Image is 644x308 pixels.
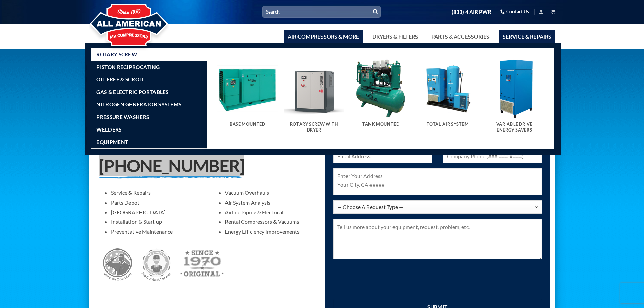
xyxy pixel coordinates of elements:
[333,150,433,163] input: Email Address
[225,189,317,196] p: Vacuum Overhauls
[225,209,317,215] p: Airline Piping & Electrical
[111,199,203,206] p: Parts Depot
[96,64,160,70] span: Piston Reciprocating
[452,6,491,18] a: (833) 4 AIR PWR
[221,122,274,127] h5: Base Mounted
[368,30,422,43] a: Dryers & Filters
[484,58,545,119] img: Variable Drive Energy Savers
[284,58,344,119] img: Rotary Screw With Dryer
[225,218,317,225] p: Rental Compressors & Vacuums
[217,58,278,134] a: Visit product category Base Mounted
[418,58,478,119] img: Total Air System
[111,189,203,196] p: Service & Repairs
[421,122,474,127] h5: Total Air System
[351,58,411,119] img: Tank Mounted
[96,77,145,82] span: Oil Free & Scroll
[99,155,244,176] a: [PHONE_NUMBER]
[96,89,168,95] span: Gas & Electric Portables
[333,267,436,294] iframe: reCAPTCHA
[262,6,381,17] input: Search…
[225,228,317,235] p: Energy Efficiency Improvements
[500,6,529,17] a: Contact Us
[96,52,137,57] span: Rotary Screw
[287,122,341,133] h5: Rotary Screw With Dryer
[351,58,411,134] a: Visit product category Tank Mounted
[284,58,344,140] a: Visit product category Rotary Screw With Dryer
[96,139,128,145] span: Equipment
[418,58,478,134] a: Visit product category Total Air System
[96,102,181,107] span: Nitrogen Generator Systems
[499,30,555,43] a: Service & Repairs
[96,127,121,132] span: Welders
[551,7,555,16] a: View cart
[443,150,542,163] input: Company Phone (###-###-####)
[539,7,543,16] a: Login
[111,228,203,235] p: Preventative Maintenance
[284,30,363,43] a: Air Compressors & More
[427,30,494,43] a: Parts & Accessories
[354,122,408,127] h5: Tank Mounted
[111,218,203,225] p: Installation & Start up
[370,7,380,17] button: Submit
[225,199,317,206] p: Air System Analysis
[96,114,149,120] span: Pressure Washers
[111,209,203,215] p: [GEOGRAPHIC_DATA]
[484,58,545,140] a: Visit product category Variable Drive Energy Savers
[488,122,541,133] h5: Variable Drive Energy Savers
[217,58,278,119] img: Base Mounted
